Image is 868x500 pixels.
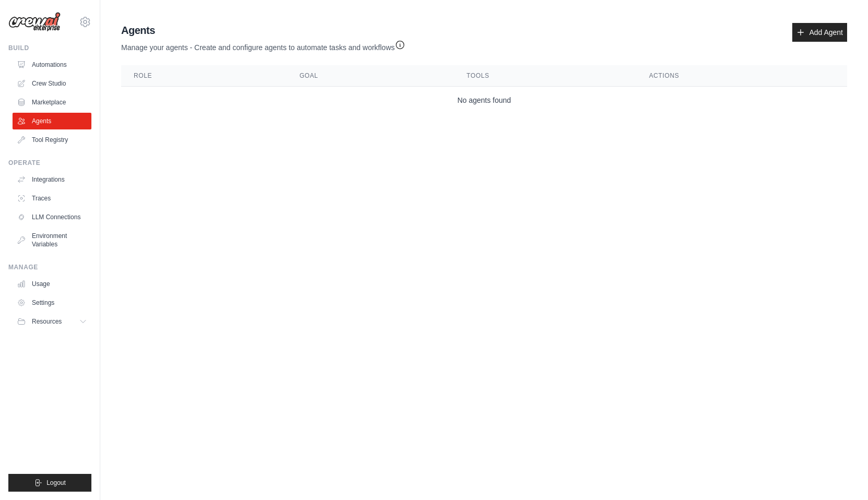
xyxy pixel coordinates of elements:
[13,94,91,111] a: Marketplace
[8,44,91,52] div: Build
[121,87,847,114] td: No agents found
[13,56,91,73] a: Automations
[13,294,91,311] a: Settings
[13,190,91,207] a: Traces
[13,171,91,188] a: Integrations
[121,38,405,53] p: Manage your agents - Create and configure agents to automate tasks and workflows
[32,317,62,326] span: Resources
[13,313,91,330] button: Resources
[8,12,61,32] img: Logo
[287,65,454,87] th: Goal
[13,209,91,225] a: LLM Connections
[454,65,636,87] th: Tools
[13,113,91,129] a: Agents
[637,65,847,87] th: Actions
[792,23,847,42] a: Add Agent
[13,276,91,292] a: Usage
[121,65,287,87] th: Role
[8,474,91,492] button: Logout
[8,159,91,167] div: Operate
[8,263,91,271] div: Manage
[46,479,66,487] span: Logout
[13,132,91,148] a: Tool Registry
[13,75,91,92] a: Crew Studio
[13,228,91,253] a: Environment Variables
[121,23,405,38] h2: Agents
